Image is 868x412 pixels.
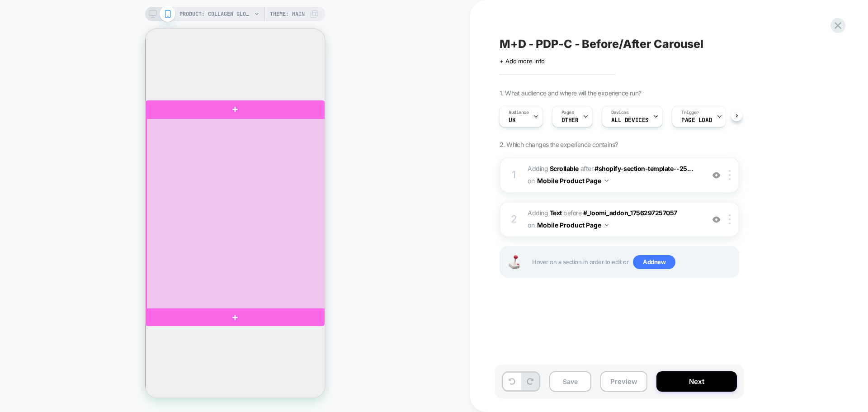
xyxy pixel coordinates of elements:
[500,141,618,148] span: 2. Which changes the experience contains?
[509,109,529,116] span: Audience
[611,117,649,123] span: ALL DEVICES
[532,255,734,270] span: Hover on a section in order to edit or
[561,109,574,116] span: Pages
[528,165,579,172] span: Adding
[528,219,534,231] span: on
[528,209,562,217] span: Adding
[580,165,594,172] span: AFTER
[500,57,545,65] span: + Add more info
[509,210,519,228] div: 2
[712,171,720,179] img: crossed eye
[656,371,737,392] button: Next
[563,209,581,217] span: BEFORE
[600,371,647,392] button: Preview
[270,7,305,21] span: Theme: MAIN
[681,117,712,123] span: Page Load
[605,224,609,226] img: down arrow
[611,109,629,116] span: Devices
[537,218,609,232] button: Mobile Product Page
[605,180,609,182] img: down arrow
[729,170,731,180] img: close
[550,209,562,217] b: Text
[681,109,699,116] span: Trigger
[528,175,534,186] span: on
[505,255,523,269] img: Joystick
[549,371,591,392] button: Save
[537,174,609,187] button: Mobile Product Page
[729,214,731,224] img: close
[583,209,677,217] span: #_loomi_addon_1756297257057
[594,165,693,172] span: #shopify-section-template--25...
[712,216,720,223] img: crossed eye
[509,166,519,184] div: 1
[509,117,515,123] span: UK
[633,255,675,270] span: Add new
[179,7,252,21] span: PRODUCT: Collagen Glow Up Powder
[500,89,641,97] span: 1. What audience and where will the experience run?
[500,37,703,51] span: M+D - PDP-C - Before/After Carousel
[561,117,579,123] span: OTHER
[550,165,579,172] b: Scrollable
